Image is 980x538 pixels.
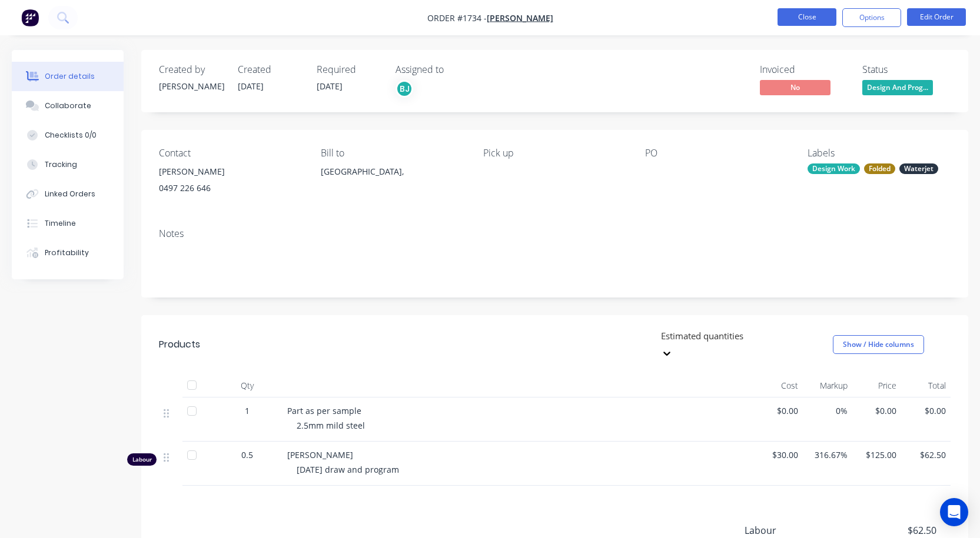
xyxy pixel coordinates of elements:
[760,80,830,95] span: No
[940,498,968,526] div: Open Intercom Messenger
[321,163,464,180] div: [GEOGRAPHIC_DATA],
[159,64,224,75] div: Created by
[849,523,936,537] span: $62.50
[297,464,399,475] span: [DATE] draw and program
[297,420,365,431] span: 2.5mm mild steel
[803,374,852,397] div: Markup
[899,163,938,174] div: Waterjet
[483,148,626,159] div: Pick up
[842,8,901,27] button: Options
[159,148,302,159] div: Contact
[396,64,513,75] div: Assigned to
[808,405,848,417] span: 0%
[852,374,902,397] div: Price
[212,374,283,397] div: Qty
[862,80,933,95] span: Design And Prog...
[12,121,124,150] button: Checklists 0/0
[862,80,933,98] button: Design And Prog...
[907,8,966,26] button: Edit Order
[287,449,353,460] span: [PERSON_NAME]
[12,91,124,121] button: Collaborate
[778,8,836,26] button: Close
[321,148,464,159] div: Bill to
[12,179,124,209] button: Linked Orders
[45,71,95,82] div: Order details
[241,449,253,461] span: 0.5
[238,81,264,92] span: [DATE]
[45,218,76,229] div: Timeline
[758,449,798,461] span: $30.00
[857,405,897,417] span: $0.00
[427,12,487,24] span: Order #1734 -
[645,148,788,159] div: PO
[808,449,848,461] span: 316.67%
[317,64,381,75] div: Required
[487,12,553,24] a: [PERSON_NAME]
[808,163,860,174] div: Design Work
[245,405,250,417] span: 1
[833,335,924,354] button: Show / Hide columns
[906,449,946,461] span: $62.50
[238,64,303,75] div: Created
[760,64,848,75] div: Invoiced
[901,374,951,397] div: Total
[287,405,361,416] span: Part as per sample
[45,248,89,258] div: Profitability
[857,449,897,461] span: $125.00
[45,159,77,170] div: Tracking
[753,374,803,397] div: Cost
[159,163,302,180] div: [PERSON_NAME]
[159,80,224,92] div: [PERSON_NAME]
[12,150,124,179] button: Tracking
[45,101,91,111] div: Collaborate
[12,209,124,238] button: Timeline
[862,64,951,75] div: Status
[12,62,124,91] button: Order details
[45,189,95,199] div: Linked Orders
[21,9,39,26] img: Factory
[864,163,895,174] div: Folded
[45,130,97,141] div: Checklists 0/0
[321,163,464,201] div: [GEOGRAPHIC_DATA],
[745,523,849,537] span: Labour
[159,163,302,201] div: [PERSON_NAME]0497 226 646
[396,80,413,98] button: BJ
[159,228,951,239] div: Notes
[758,405,798,417] span: $0.00
[159,180,302,196] div: 0497 226 646
[12,238,124,268] button: Profitability
[159,337,200,352] div: Products
[906,405,946,417] span: $0.00
[127,453,157,466] div: Labour
[317,81,343,92] span: [DATE]
[808,148,951,159] div: Labels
